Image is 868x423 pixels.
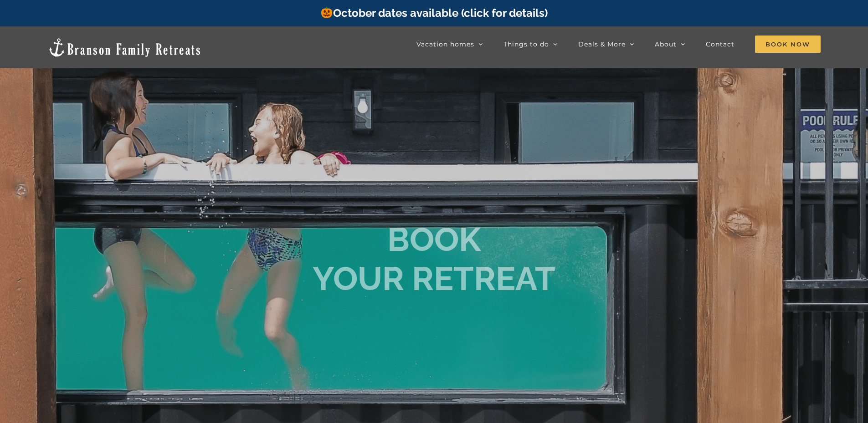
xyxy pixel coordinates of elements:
[655,35,685,53] a: About
[755,36,821,53] span: Book Now
[416,41,474,47] span: Vacation homes
[416,35,821,53] nav: Main Menu
[47,37,202,58] img: Branson Family Retreats Logo
[655,41,677,47] span: About
[416,35,483,53] a: Vacation homes
[578,41,626,47] span: Deals & More
[755,35,821,53] a: Book Now
[503,41,549,47] span: Things to do
[706,35,734,53] a: Contact
[503,35,558,53] a: Things to do
[578,35,634,53] a: Deals & More
[313,219,555,297] b: BOOK YOUR RETREAT
[320,6,547,20] a: October dates available (click for details)
[321,7,332,18] img: 🎃
[706,41,734,47] span: Contact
